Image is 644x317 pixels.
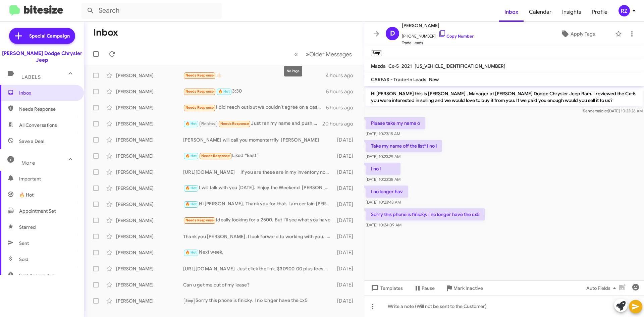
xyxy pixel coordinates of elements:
div: RZ [619,5,630,16]
a: Profile [587,2,613,22]
span: 🔥 Hot [185,121,197,126]
div: [PERSON_NAME] [116,233,183,240]
span: Trade Leads [402,40,474,46]
span: Apply Tags [571,28,595,40]
span: Needs Response [185,89,214,94]
div: I will talk with you [DATE]. Enjoy the Weekend [PERSON_NAME] [183,184,334,192]
p: I no l [366,163,400,175]
div: 4 hours ago [326,72,359,79]
span: Inbox [19,90,76,96]
div: Next week. [183,249,334,256]
span: 🔥 Hot [185,202,197,206]
span: 🔥 Hot [185,250,197,255]
div: [PERSON_NAME] [116,217,183,224]
div: Liked “East” [183,152,334,160]
button: Pause [408,282,440,294]
span: 🔥 Hot [218,89,230,94]
h1: Inbox [93,27,118,38]
span: Starred [19,224,36,230]
div: Hi [PERSON_NAME], Thank you for that. I am certain [PERSON_NAME] will take good care of you. See ... [183,200,334,208]
button: Templates [364,282,408,294]
div: [PERSON_NAME] [116,201,183,208]
p: Take my name off the list* I no l [366,140,442,152]
span: Needs Response [185,73,214,77]
span: Needs Response [201,154,230,158]
div: [DATE] [334,265,359,272]
div: [PERSON_NAME] will call you momentarrily [PERSON_NAME] [183,137,334,143]
button: Auto Fields [581,282,624,294]
div: 3:30 [183,88,326,95]
span: Needs Response [185,105,214,110]
span: D [390,28,395,39]
span: Appointment Set [19,208,56,214]
span: Mazda [371,63,386,69]
div: [PERSON_NAME] [116,104,183,111]
p: Please take my name o [366,117,425,129]
div: [DATE] [334,137,359,143]
div: [DATE] [334,169,359,175]
div: [PERSON_NAME] [116,137,183,143]
a: Insights [557,2,587,22]
span: Stop [185,299,194,303]
button: Next [302,47,356,61]
a: Calendar [524,2,557,22]
span: Needs Response [220,121,249,126]
small: Stop [371,50,382,56]
span: Needs Response [185,218,214,222]
button: Mark Inactive [440,282,488,294]
div: [PERSON_NAME] [116,265,183,272]
span: Finished [201,121,216,126]
div: [PERSON_NAME] [116,281,183,288]
p: Hi [PERSON_NAME] this is [PERSON_NAME] , Manager at [PERSON_NAME] Dodge Chrysler Jeep Ram. I revi... [366,88,643,106]
span: [DATE] 10:23:29 AM [366,154,400,159]
span: Needs Response [19,106,76,112]
span: 🔥 Hot [185,186,197,190]
div: [PERSON_NAME] [116,185,183,192]
input: Search [81,3,222,19]
div: [DATE] [334,153,359,159]
span: [DATE] 10:23:15 AM [366,131,400,136]
span: said at [596,108,608,113]
div: No Page [284,66,302,76]
p: I no longer hav [366,186,408,198]
span: CARFAX - Trade-In Leads [371,76,426,83]
div: Ideally looking for a 2500. But I'll see what you have [183,216,334,224]
div: [URL][DOMAIN_NAME] If you are these are in my inventory now. Just click the link [PERSON_NAME] [183,169,334,175]
span: More [21,160,35,166]
p: Sorry this phone is finicky. I no longer have the cx5 [366,208,485,220]
span: Templates [370,282,403,294]
span: » [306,50,309,58]
div: [DATE] [334,249,359,256]
a: Special Campaign [9,28,75,44]
span: Labels [21,74,41,80]
span: 2021 [401,63,412,69]
div: I did reach out but we couldn't agree on a cash price . Thank you [183,104,326,111]
span: Pause [422,282,435,294]
div: [PERSON_NAME] [116,298,183,304]
div: Thank you [PERSON_NAME], I look forward to working with you.. [PERSON_NAME] [183,233,334,240]
span: 🔥 Hot [185,154,197,158]
span: Cx-5 [388,63,399,69]
span: Save a Deal [19,138,44,145]
span: [US_VEHICLE_IDENTIFICATION_NUMBER] [415,63,505,69]
span: New [429,76,439,83]
div: [DATE] [334,298,359,304]
div: [DATE] [334,281,359,288]
span: Sender [DATE] 10:22:26 AM [583,108,643,113]
button: Apply Tags [543,28,612,40]
div: Sorry this phone is finicky. I no longer have the cx5 [183,297,334,305]
span: Sold Responded [19,272,55,279]
span: Mark Inactive [453,282,483,294]
div: 20 hours ago [322,120,359,127]
div: 5 hours ago [326,104,359,111]
div: [PERSON_NAME] [116,72,183,79]
a: Copy Number [438,34,474,39]
div: [DATE] [334,217,359,224]
nav: Page navigation example [290,47,356,61]
span: Sold [19,256,29,263]
span: [DATE] 10:23:48 AM [366,200,401,205]
a: Inbox [499,2,524,22]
